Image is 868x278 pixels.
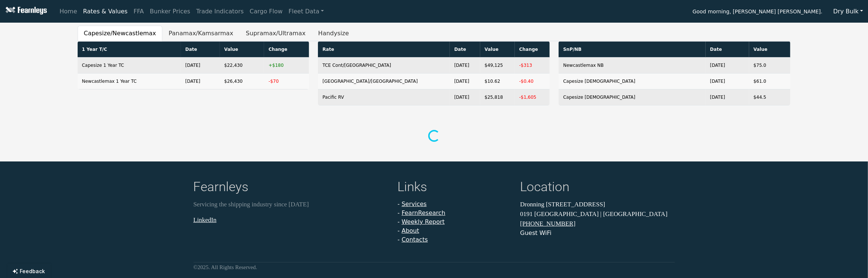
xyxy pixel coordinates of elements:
[194,179,389,197] h4: Fearnleys
[480,89,515,105] td: $25,818
[398,209,511,218] li: -
[559,58,705,73] td: Newcastlemax NB
[515,89,550,105] td: -$1,605
[520,179,675,197] h4: Location
[56,4,80,19] a: Home
[559,73,705,89] td: Capesize [DEMOGRAPHIC_DATA]
[264,42,309,58] th: Change
[78,42,181,58] th: 1 Year T/C
[520,200,675,209] p: Dronning [STREET_ADDRESS]
[450,73,480,89] td: [DATE]
[193,4,247,19] a: Trade Indicators
[286,4,327,19] a: Fleet Data
[78,58,181,73] td: Capesize 1 Year TC
[749,42,791,58] th: Value
[402,236,428,243] a: Contacts
[220,73,264,89] td: $26,430
[181,42,220,58] th: Date
[220,42,264,58] th: Value
[398,179,511,197] h4: Links
[80,4,131,19] a: Rates & Values
[749,89,791,105] td: $44.5
[318,73,450,89] td: [GEOGRAPHIC_DATA]/[GEOGRAPHIC_DATA]
[312,26,355,41] button: Handysize
[398,200,511,209] li: -
[480,58,515,73] td: $49,125
[131,4,147,19] a: FFA
[749,73,791,89] td: $61.0
[78,73,181,89] td: Newcastlemax 1 Year TC
[480,73,515,89] td: $10.62
[706,58,749,73] td: [DATE]
[318,42,450,58] th: Rate
[264,58,309,73] td: +$180
[398,235,511,244] li: -
[706,73,749,89] td: [DATE]
[515,42,550,58] th: Change
[559,42,705,58] th: SnP/NB
[515,58,550,73] td: -$313
[181,73,220,89] td: [DATE]
[247,4,286,19] a: Cargo Flow
[402,218,445,225] a: Weekly Report
[318,58,450,73] td: TCE Cont/[GEOGRAPHIC_DATA]
[693,6,823,19] span: Good morning, [PERSON_NAME] [PERSON_NAME].
[450,42,480,58] th: Date
[515,73,550,89] td: -$0.40
[181,58,220,73] td: [DATE]
[147,4,193,19] a: Bunker Prices
[240,26,312,41] button: Supramax/Ultramax
[520,229,552,238] button: Guest WiFi
[398,226,511,235] li: -
[450,89,480,105] td: [DATE]
[520,209,675,219] p: 0191 [GEOGRAPHIC_DATA] | [GEOGRAPHIC_DATA]
[749,58,791,73] td: $75.0
[194,264,257,270] small: © 2025 . All Rights Reserved.
[450,58,480,73] td: [DATE]
[4,7,47,16] img: Fearnleys Logo
[318,89,450,105] td: Pacific RV
[194,216,217,223] a: LinkedIn
[706,89,749,105] td: [DATE]
[559,89,705,105] td: Capesize [DEMOGRAPHIC_DATA]
[78,26,163,41] button: Capesize/Newcastlemax
[220,58,264,73] td: $22,430
[264,73,309,89] td: -$70
[402,209,445,216] a: FearnResearch
[829,4,868,19] button: Dry Bulk
[398,218,511,226] li: -
[520,220,576,227] a: [PHONE_NUMBER]
[162,26,240,41] button: Panamax/Kamsarmax
[194,200,389,209] p: Servicing the shipping industry since [DATE]
[706,42,749,58] th: Date
[402,227,419,234] a: About
[402,200,426,207] a: Services
[480,42,515,58] th: Value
